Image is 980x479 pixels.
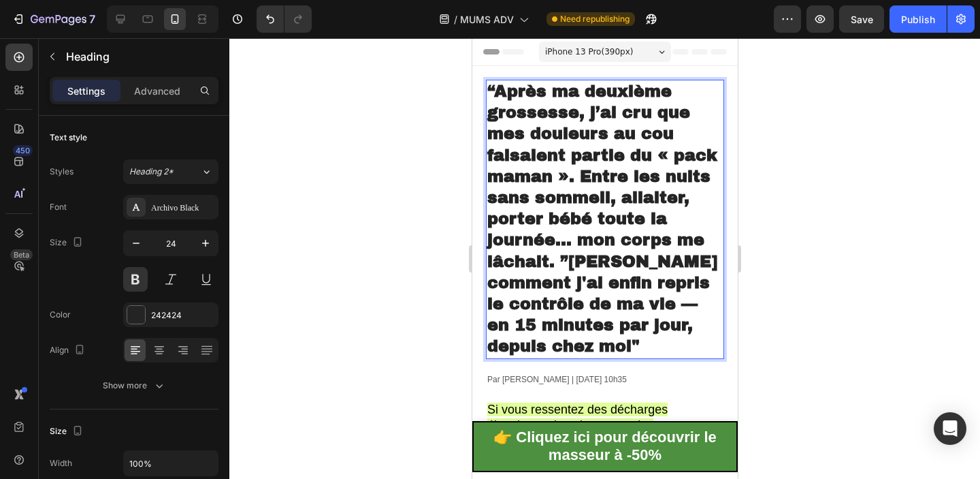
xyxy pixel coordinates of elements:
[50,166,73,178] div: Styles
[50,132,87,144] div: Text style
[839,5,884,33] button: Save
[50,373,218,398] button: Show more
[50,309,71,321] div: Color
[151,309,215,322] div: 242424
[13,145,33,156] div: 450
[50,201,67,213] div: Font
[50,422,86,441] div: Size
[67,84,105,98] p: Settings
[901,12,935,27] div: Publish
[50,457,72,469] div: Width
[472,38,738,479] iframe: Design area
[103,379,166,392] div: Show more
[129,166,174,178] span: Heading 2*
[151,202,215,214] div: Archivo Black
[10,249,33,260] div: Beta
[454,12,457,27] span: /
[50,234,86,252] div: Size
[66,48,213,65] p: Heading
[89,11,95,27] p: 7
[851,14,873,25] span: Save
[134,84,180,98] p: Advanced
[5,5,101,33] button: 7
[50,341,88,360] div: Align
[560,13,630,25] span: Need republishing
[257,5,312,33] div: Undo/Redo
[460,12,514,27] span: MUMS ADV
[124,451,218,476] input: Auto
[889,5,947,33] button: Publish
[934,412,966,445] div: Open Intercom Messenger
[123,159,218,184] button: Heading 2*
